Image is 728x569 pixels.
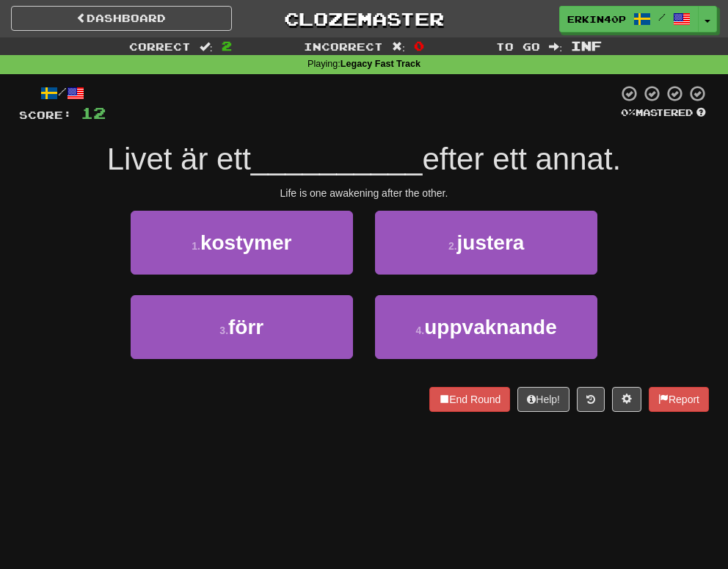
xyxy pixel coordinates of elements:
[129,40,191,53] span: Correct
[577,387,605,412] button: Round history (alt+y)
[571,38,602,53] span: Inf
[422,142,621,176] span: efter ett annat.
[649,387,709,412] button: Report
[341,59,421,69] strong: Legacy Fast Track
[107,142,251,176] span: Livet är ett
[304,40,383,53] span: Incorrect
[200,41,213,51] span: :
[618,106,709,120] div: Mastered
[549,41,562,51] span: :
[19,109,72,121] span: Score:
[251,142,423,176] span: __________
[200,231,292,254] span: kostymer
[228,316,263,338] span: förr
[219,325,228,336] small: 3 .
[81,104,106,122] span: 12
[375,211,597,275] button: 2.justera
[222,38,232,53] span: 2
[375,295,597,359] button: 4.uppvaknande
[254,6,475,32] a: Clozemaster
[19,84,106,103] div: /
[457,231,525,254] span: justera
[424,316,556,338] span: uppvaknande
[496,40,540,53] span: To go
[414,38,424,53] span: 0
[658,12,666,22] span: /
[448,240,457,252] small: 2 .
[11,6,232,31] a: Dashboard
[416,325,425,336] small: 4 .
[392,41,405,51] span: :
[131,295,353,359] button: 3.förr
[567,12,626,26] span: Erkin40p
[517,387,569,412] button: Help!
[19,186,709,200] div: Life is one awakening after the other.
[131,211,353,275] button: 1.kostymer
[192,240,200,252] small: 1 .
[559,6,699,32] a: Erkin40p /
[429,387,510,412] button: End Round
[621,106,636,118] span: 0 %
